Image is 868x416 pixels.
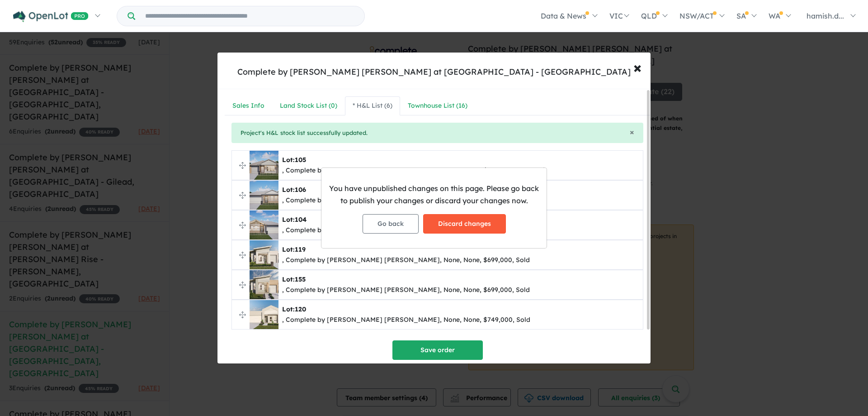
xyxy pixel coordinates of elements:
p: You have unpublished changes on this page. Please go back to publish your changes or discard your... [329,182,539,207]
span: hamish.d... [807,11,844,20]
input: Try estate name, suburb, builder or developer [137,6,363,26]
img: Openlot PRO Logo White [13,11,89,22]
button: Go back [363,214,419,234]
button: Discard changes [423,214,506,234]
